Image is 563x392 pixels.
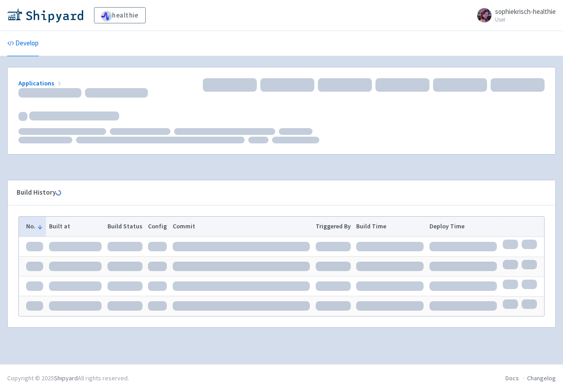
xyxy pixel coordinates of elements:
button: No. [26,222,43,231]
img: Shipyard logo [7,8,83,22]
a: Applications [18,79,63,87]
span: sophiekrisch-healthie [495,7,556,16]
div: Copyright © 2025 All rights reserved. [7,374,129,383]
th: Commit [170,217,313,236]
a: Shipyard [54,374,78,382]
th: Config [145,217,170,236]
th: Build Time [353,217,427,236]
th: Triggered By [313,217,353,236]
th: Deploy Time [427,217,500,236]
th: Built at [46,217,104,236]
th: Build Status [104,217,145,236]
a: healthie [94,7,146,23]
div: Build History [17,187,532,198]
a: sophiekrisch-healthie User [472,8,556,22]
a: Changelog [527,374,556,382]
a: Docs [505,374,519,382]
small: User [495,17,556,22]
a: Develop [7,31,39,56]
